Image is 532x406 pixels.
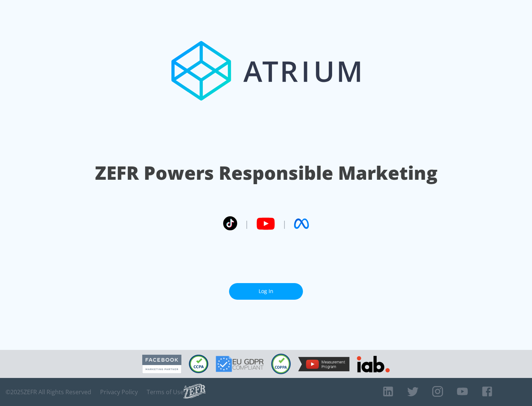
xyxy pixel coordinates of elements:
img: CCPA Compliant [189,355,208,373]
img: GDPR Compliant [216,356,264,372]
span: | [245,218,249,229]
img: COPPA Compliant [271,354,291,374]
img: IAB [357,356,390,372]
img: YouTube Measurement Program [298,357,349,371]
a: Terms of Use [147,388,184,396]
span: © 2025 ZEFR All Rights Reserved [6,388,91,396]
img: Facebook Marketing Partner [142,355,181,374]
h1: ZEFR Powers Responsible Marketing [95,160,437,186]
span: | [282,218,287,229]
a: Log In [229,283,303,300]
a: Privacy Policy [100,388,138,396]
